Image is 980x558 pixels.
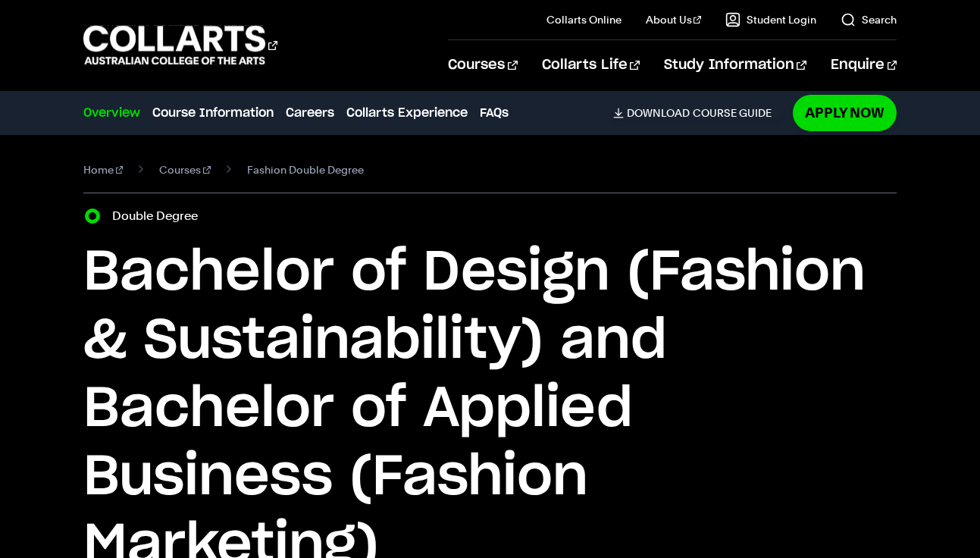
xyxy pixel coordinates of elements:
div: Go to homepage [83,24,277,67]
a: Study Information [664,40,806,90]
a: Collarts Life [542,40,640,90]
label: Double Degree [112,205,207,227]
a: Search [841,12,897,27]
a: Courses [159,159,211,180]
a: Home [83,159,124,180]
a: Enquire [831,40,897,90]
a: About Us [646,12,702,27]
a: Collarts Online [546,12,622,27]
a: Careers [286,104,334,122]
a: Collarts Experience [346,104,468,122]
a: Course Information [152,104,274,122]
a: Courses [448,40,517,90]
a: DownloadCourse Guide [613,106,784,120]
a: Student Login [725,12,816,27]
span: Download [627,106,690,120]
a: Apply Now [793,95,897,130]
a: Overview [83,104,140,122]
span: Fashion Double Degree [247,159,364,180]
a: FAQs [480,104,509,122]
